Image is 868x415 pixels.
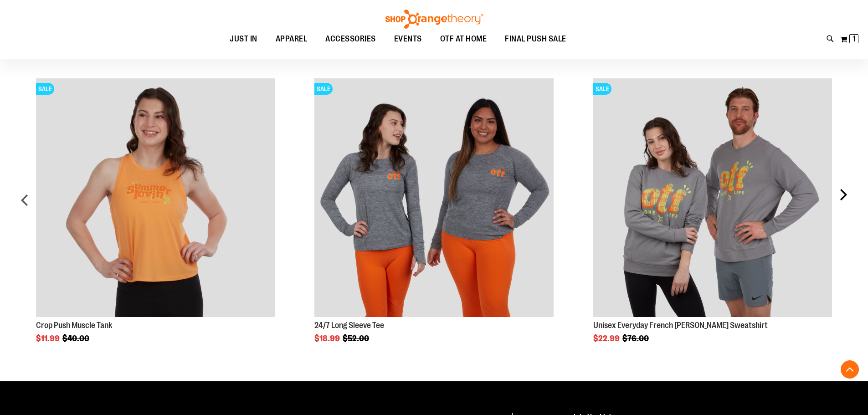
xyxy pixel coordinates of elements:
[593,78,832,317] img: Product image for Unisex Everyday French Terry Crewneck Sweatshirt
[36,78,275,318] a: Product Page Link
[593,83,611,95] span: SALE
[62,334,91,343] span: $40.00
[593,321,768,330] a: Unisex Everyday French [PERSON_NAME] Sweatshirt
[834,65,852,343] div: next
[36,321,112,330] a: Crop Push Muscle Tank
[841,360,859,379] button: Back To Top
[221,29,267,50] a: JUST IN
[36,83,54,95] span: SALE
[267,29,317,50] a: APPAREL
[314,78,553,317] img: Product image for 24/7 Long Sleeve Tee
[384,10,484,29] img: Shop Orangetheory
[314,83,333,95] span: SALE
[622,334,650,343] span: $76.00
[440,29,487,49] span: OTF AT HOME
[496,29,575,49] a: FINAL PUSH SALE
[853,34,856,43] span: 1
[16,65,34,343] div: prev
[343,334,370,343] span: $52.00
[316,29,385,50] a: ACCESSORIES
[230,29,257,49] span: JUST IN
[276,29,308,49] span: APPAREL
[325,29,376,49] span: ACCESSORIES
[314,334,341,343] span: $18.99
[314,321,384,330] a: 24/7 Long Sleeve Tee
[36,78,275,317] img: Product image for Crop Push Muscle Tank
[385,29,431,50] a: EVENTS
[431,29,496,50] a: OTF AT HOME
[593,334,621,343] span: $22.99
[593,78,832,318] a: Product Page Link
[505,29,566,49] span: FINAL PUSH SALE
[314,78,553,318] a: Product Page Link
[394,29,422,49] span: EVENTS
[36,334,61,343] span: $11.99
